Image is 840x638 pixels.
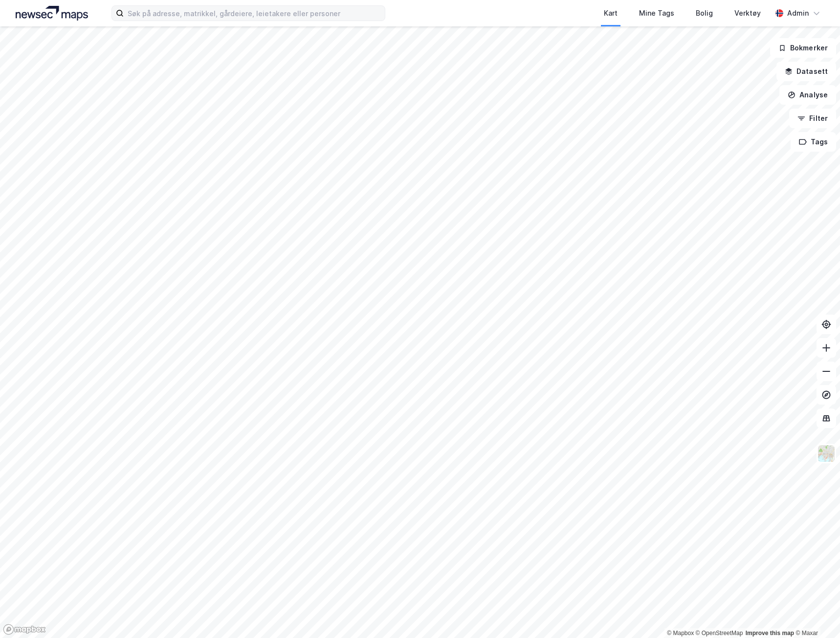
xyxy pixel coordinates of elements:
[746,630,794,637] a: Improve this map
[734,7,761,19] div: Verktøy
[3,624,46,635] a: Mapbox homepage
[16,6,88,21] img: logo.a4113a55bc3d86da70a041830d287a7e.svg
[696,630,743,637] a: OpenStreetMap
[604,7,618,19] div: Kart
[770,38,836,58] button: Bokmerker
[696,7,713,19] div: Bolig
[776,62,836,81] button: Datasett
[787,7,809,19] div: Admin
[779,85,836,105] button: Analyse
[791,591,840,638] div: Kontrollprogram for chat
[791,591,840,638] iframe: Chat Widget
[791,132,836,152] button: Tags
[667,630,694,637] a: Mapbox
[639,7,674,19] div: Mine Tags
[124,6,385,21] input: Søk på adresse, matrikkel, gårdeiere, leietakere eller personer
[817,444,836,463] img: Z
[789,109,836,128] button: Filter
